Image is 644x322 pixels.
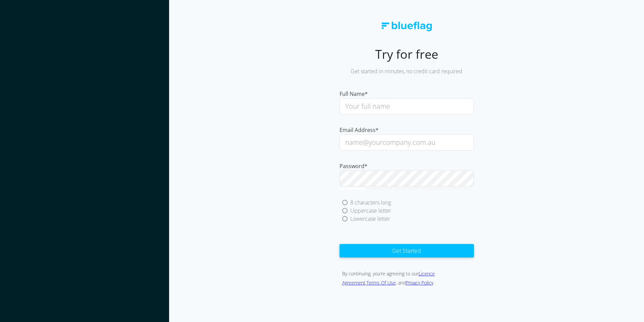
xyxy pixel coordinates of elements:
[381,22,432,31] img: logo
[365,279,366,286] span: ,
[342,270,419,277] span: By continuing, you’re agreeing to our
[351,68,462,75] span: Get started in minutes, no credit card required
[340,244,474,258] button: Get Started
[433,279,434,286] span: .
[375,46,438,62] span: Try for free
[396,279,406,286] span: , and
[340,98,474,114] input: Your full name
[366,279,396,286] a: Terms Of Use
[406,279,433,286] a: Privacy Policy
[340,126,379,134] span: Email Address*
[350,207,391,215] div: Uppercase letter
[340,134,474,151] input: name@yourcompany.com.au
[340,190,341,198] span: .
[340,90,368,98] span: Full Name*
[350,198,391,207] div: 8 characters long
[350,215,390,223] div: Lowercase letter
[340,162,367,170] span: Password*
